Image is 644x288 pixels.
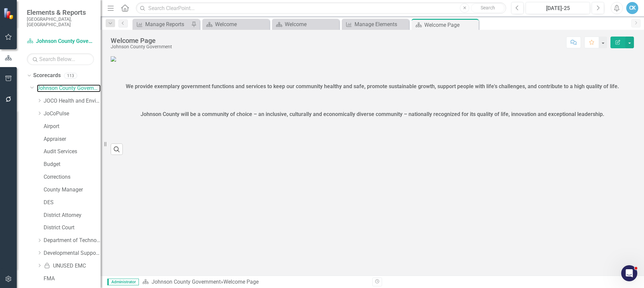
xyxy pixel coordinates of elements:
[626,2,638,14] button: CK
[107,279,139,285] span: Administrator
[145,20,190,28] div: Manage Reports
[44,249,101,257] a: Developmental Supports
[526,2,590,14] button: [DATE]-25
[471,3,504,13] button: Search
[152,279,221,285] a: Johnson County Government
[136,2,506,14] input: Search ClearPoint...
[27,38,94,45] a: Johnson County Government
[44,97,101,105] a: JOCO Health and Environment
[3,8,15,19] img: ClearPoint Strategy
[27,16,94,27] small: [GEOGRAPHIC_DATA], [GEOGRAPHIC_DATA]
[134,20,190,28] a: Manage Reports
[215,20,268,28] div: Welcome
[44,224,101,232] a: District Court
[44,262,101,270] a: UNUSED EMC
[44,186,101,194] a: County Manager
[481,5,495,10] span: Search
[111,44,172,49] div: Johnson County Government
[27,53,94,65] input: Search Below...
[44,212,101,219] a: District Attorney
[343,20,407,28] a: Manage Elements
[223,279,259,285] div: Welcome Page
[44,275,101,283] a: FMA
[64,73,77,78] div: 113
[44,237,101,244] a: Department of Technology & Innovation
[141,111,604,117] strong: Johnson County will be a community of choice – an inclusive, culturally and economically diverse ...
[274,20,337,28] a: Welcome
[27,8,94,16] span: Elements & Reports
[528,4,588,12] div: [DATE]-25
[142,278,367,286] div: »
[44,110,101,118] a: JoCoPulse
[621,265,637,281] iframe: Intercom live chat
[33,72,61,79] a: Scorecards
[355,20,407,28] div: Manage Elements
[285,20,337,28] div: Welcome
[44,173,101,181] a: Corrections
[111,56,116,62] img: JoCoAdmin.png
[44,135,101,143] a: Appraiser
[44,123,101,130] a: Airport
[44,148,101,156] a: Audit Services
[44,199,101,207] a: DES
[126,83,619,90] span: We provide exemplary government functions and services to keep our community healthy and safe, pr...
[37,84,101,92] a: Johnson County Government
[111,37,172,44] div: Welcome Page
[424,21,477,29] div: Welcome Page
[204,20,268,28] a: Welcome
[44,161,101,168] a: Budget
